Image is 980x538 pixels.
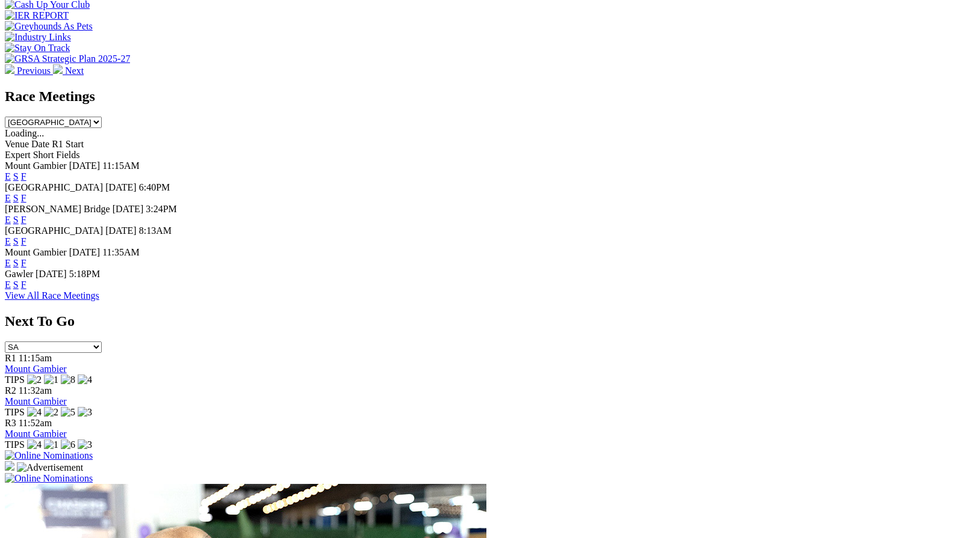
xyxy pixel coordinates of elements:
[5,280,11,290] a: E
[13,236,19,246] a: S
[21,280,26,290] a: F
[5,385,16,396] span: R2
[13,258,19,268] a: S
[5,139,29,149] span: Venue
[52,139,84,149] span: R1 Start
[69,269,101,279] span: 5:18PM
[5,473,93,484] img: Online Nominations
[5,269,33,279] span: Gawler
[5,32,71,43] img: Industry Links
[44,439,58,450] img: 1
[5,10,69,21] img: IER REPORT
[5,364,67,374] a: Mount Gambier
[69,160,101,171] span: [DATE]
[5,43,70,53] img: Stay On Track
[44,374,58,385] img: 1
[146,204,177,214] span: 3:24PM
[113,204,144,214] span: [DATE]
[56,150,79,160] span: Fields
[5,150,31,160] span: Expert
[5,128,44,138] span: Loading...
[5,407,25,417] span: TIPS
[5,290,99,301] a: View All Race Meetings
[33,150,54,160] span: Short
[69,247,101,257] span: [DATE]
[5,88,975,105] h2: Race Meetings
[53,64,63,74] img: chevron-right-pager-white.svg
[5,236,11,246] a: E
[5,247,67,257] span: Mount Gambier
[5,160,67,171] span: Mount Gambier
[5,66,53,76] a: Previous
[102,247,140,257] span: 11:35AM
[105,225,137,236] span: [DATE]
[5,258,11,268] a: E
[5,193,11,203] a: E
[5,374,25,385] span: TIPS
[5,204,110,214] span: [PERSON_NAME] Bridge
[5,429,67,439] a: Mount Gambier
[21,193,26,203] a: F
[5,182,103,192] span: [GEOGRAPHIC_DATA]
[65,66,84,76] span: Next
[5,64,14,74] img: chevron-left-pager-white.svg
[21,215,26,225] a: F
[5,396,67,406] a: Mount Gambier
[5,215,11,225] a: E
[13,171,19,182] a: S
[5,53,130,64] img: GRSA Strategic Plan 2025-27
[105,182,137,192] span: [DATE]
[19,353,52,363] span: 11:15am
[61,439,75,450] img: 6
[13,215,19,225] a: S
[5,353,16,363] span: R1
[5,313,975,329] h2: Next To Go
[78,407,92,418] img: 3
[61,407,75,418] img: 5
[36,269,67,279] span: [DATE]
[5,418,16,428] span: R3
[5,450,93,461] img: Online Nominations
[27,374,42,385] img: 2
[31,139,49,149] span: Date
[13,280,19,290] a: S
[44,407,58,418] img: 2
[78,439,92,450] img: 3
[5,225,103,236] span: [GEOGRAPHIC_DATA]
[139,225,172,236] span: 8:13AM
[27,439,42,450] img: 4
[21,236,26,246] a: F
[78,374,92,385] img: 4
[17,66,51,76] span: Previous
[19,385,52,396] span: 11:32am
[5,171,11,182] a: E
[61,374,75,385] img: 8
[19,418,52,428] span: 11:52am
[21,258,26,268] a: F
[17,462,83,473] img: Advertisement
[102,160,140,171] span: 11:15AM
[5,21,93,32] img: Greyhounds As Pets
[21,171,26,182] a: F
[53,66,84,76] a: Next
[5,461,14,471] img: 15187_Greyhounds_GreysPlayCentral_Resize_SA_WebsiteBanner_300x115_2025.jpg
[5,439,25,450] span: TIPS
[13,193,19,203] a: S
[27,407,42,418] img: 4
[139,182,170,192] span: 6:40PM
